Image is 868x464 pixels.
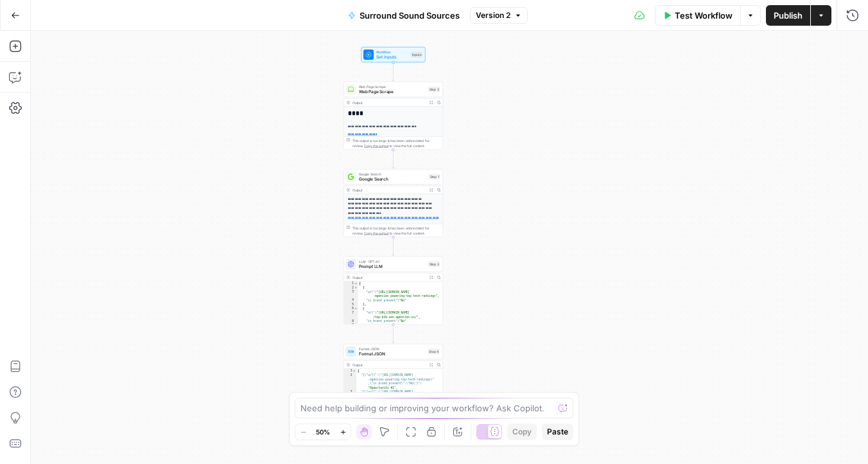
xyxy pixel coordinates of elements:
span: Copy the output [364,231,388,235]
span: Paste [547,426,568,438]
span: Web Page Scrape [359,89,426,95]
g: Edge from start to step_3 [392,62,394,81]
div: 1 [344,281,358,286]
div: LLM · GPT-4.1Prompt LLMStep 2Output[ { "url":"[URL][DOMAIN_NAME] -agencies-powering-top-tech-rank... [343,256,443,325]
button: Version 2 [470,7,528,24]
div: Step 4 [428,349,440,355]
button: Publish [766,5,810,26]
span: LLM · GPT-4.1 [359,259,426,264]
span: Toggle code folding, rows 2 through 5 [354,286,358,290]
div: 1 [344,369,357,373]
span: Surround Sound Sources [360,9,460,22]
div: 2 [344,286,358,290]
span: Toggle code folding, rows 1 through 7 [352,369,356,373]
div: 5 [344,303,358,307]
span: Publish [774,9,803,22]
div: This output is too large & has been abbreviated for review. to view the full content. [352,226,440,236]
button: Surround Sound Sources [340,5,467,26]
div: WorkflowSet InputsInputs [343,47,443,62]
button: Test Workflow [655,5,740,26]
span: Test Workflow [675,9,733,22]
div: 3 [344,290,358,298]
div: Format JSONFormat JSONStep 4Output{ "{\"url\":\"[URL][DOMAIN_NAME] -agencies-powering-top-tech-ra... [343,344,443,412]
span: Google Search [359,176,426,183]
span: Set Inputs [376,54,408,60]
span: Version 2 [476,10,510,21]
div: 4 [344,298,358,303]
span: Google Search [359,172,426,177]
div: Inputs [411,52,423,58]
div: Output [352,188,426,193]
div: Step 2 [428,262,440,267]
span: Format JSON [359,351,426,357]
span: Copy the output [364,144,388,148]
g: Edge from step_1 to step_2 [392,237,394,256]
div: Output [352,362,426,368]
div: 8 [344,319,358,324]
span: 50% [316,427,330,437]
div: 3 [344,390,357,407]
span: Toggle code folding, rows 6 through 9 [354,307,358,311]
div: Output [352,275,426,280]
g: Edge from step_3 to step_1 [392,150,394,168]
button: Copy [507,424,537,440]
div: Step 3 [428,87,440,93]
span: Web Page Scrape [359,84,426,89]
button: Paste [542,424,573,440]
div: Step 1 [429,174,440,180]
g: Edge from step_2 to step_4 [392,325,394,343]
span: Format JSON [359,346,426,352]
div: 7 [344,311,358,319]
div: 6 [344,307,358,311]
div: Output [352,100,426,105]
div: This output is too large & has been abbreviated for review. to view the full content. [352,138,440,148]
span: Prompt LLM [359,263,426,270]
div: 2 [344,373,357,390]
span: Copy [512,426,532,438]
div: 9 [344,323,358,328]
span: Toggle code folding, rows 1 through 18 [354,281,358,286]
span: Workflow [376,49,408,55]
